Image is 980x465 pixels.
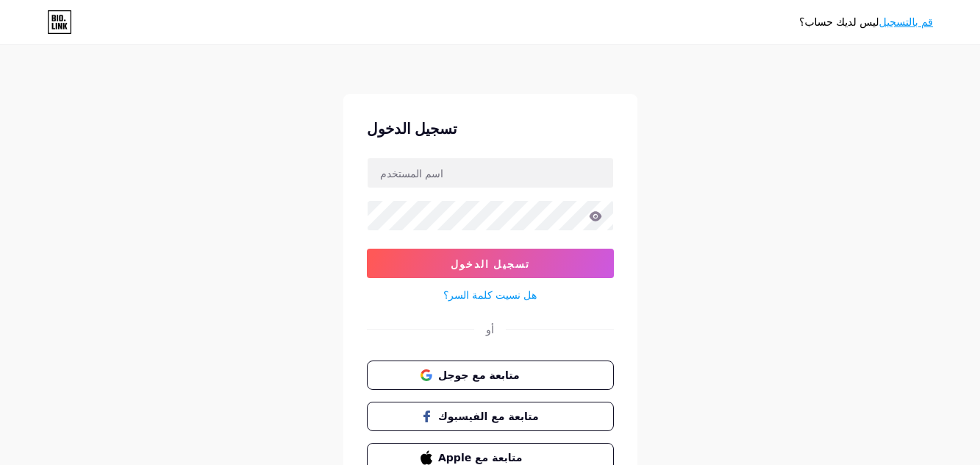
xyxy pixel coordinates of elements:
[367,249,614,278] button: تسجيل الدخول
[443,287,537,302] a: هل نسيت كلمة السر؟
[438,369,520,381] font: متابعة مع جوجل
[438,411,539,422] font: متابعة مع الفيسبوك
[438,452,522,464] font: متابعة مع Apple
[367,120,457,138] font: تسجيل الدخول
[368,158,613,188] input: اسم المستخدم
[367,402,614,431] button: متابعة مع الفيسبوك
[799,16,879,28] font: ليس لديك حساب؟
[443,288,537,301] font: هل نسيت كلمة السر؟
[486,323,494,336] font: أو
[451,258,530,270] font: تسجيل الدخول
[367,361,614,390] button: متابعة مع جوجل
[879,16,933,28] a: قم بالتسجيل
